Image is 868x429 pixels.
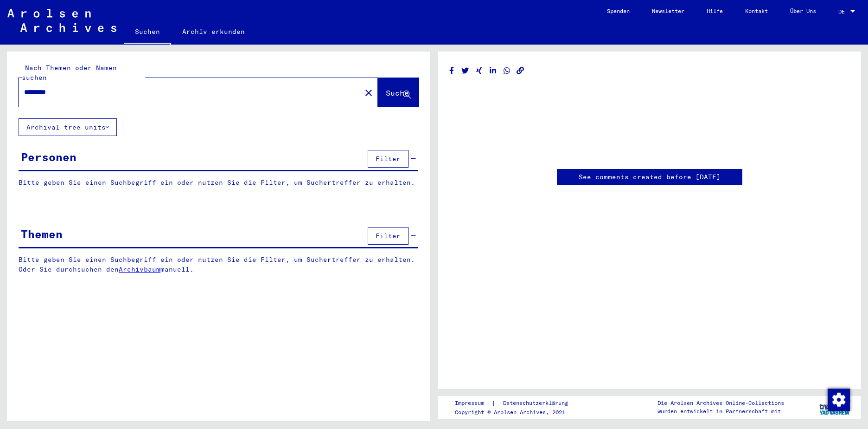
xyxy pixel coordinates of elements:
[7,9,116,32] img: Arolsen_neg.svg
[474,65,484,77] button: Share on Xing
[455,398,579,408] div: |
[368,227,408,245] button: Filter
[817,396,852,419] img: yv_logo.png
[124,20,171,45] a: Suchen
[376,232,401,240] span: Filter
[22,64,117,82] mat-label: Nach Themen oder Namen suchen
[368,150,408,168] button: Filter
[496,398,579,408] a: Datenschutzerklärung
[21,149,77,165] div: Personen
[359,83,378,102] button: Clear
[386,88,409,97] span: Suche
[19,118,117,136] button: Archival tree units
[502,65,512,77] button: Share on WhatsApp
[516,65,525,77] button: Copy link
[378,78,419,107] button: Suche
[579,172,721,182] a: See comments created before [DATE]
[838,8,845,15] mat-select-trigger: DE
[488,65,498,77] button: Share on LinkedIn
[455,398,491,408] a: Impressum
[19,178,418,188] p: Bitte geben Sie einen Suchbegriff ein oder nutzen Sie die Filter, um Suchertreffer zu erhalten.
[376,155,401,163] span: Filter
[455,408,579,416] p: Copyright © Arolsen Archives, 2021
[460,65,470,77] button: Share on Twitter
[657,399,784,407] p: Die Arolsen Archives Online-Collections
[657,407,784,416] p: wurden entwickelt in Partnerschaft mit
[363,87,374,98] mat-icon: close
[19,255,419,274] p: Bitte geben Sie einen Suchbegriff ein oder nutzen Sie die Filter, um Suchertreffer zu erhalten. O...
[21,226,63,242] div: Themen
[171,20,256,43] a: Archiv erkunden
[447,65,457,77] button: Share on Facebook
[828,389,850,411] img: Change consent
[119,265,160,273] a: Archivbaum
